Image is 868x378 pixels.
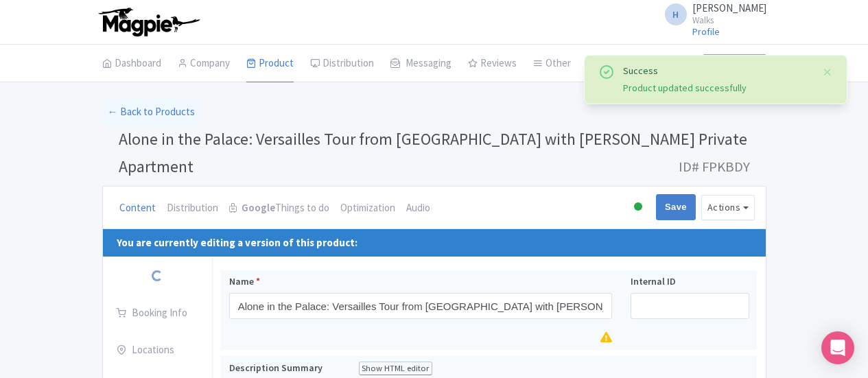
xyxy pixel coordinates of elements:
[406,187,430,231] a: Audio
[103,331,213,370] a: Locations
[679,153,750,180] span: ID# FPKBDY
[692,1,766,14] span: [PERSON_NAME]
[117,235,357,251] div: You are currently editing a version of this product:
[390,45,451,83] a: Messaging
[701,195,755,220] button: Actions
[533,45,571,83] a: Other
[692,25,720,38] a: Profile
[103,294,213,333] a: Booking Info
[623,64,811,78] div: Success
[703,54,766,72] a: Subscription
[821,331,854,364] div: Open Intercom Messenger
[631,197,645,218] div: Active
[631,275,676,288] span: Internal ID
[95,7,202,37] img: logo-ab69f6fb50320c5b225c76a69d11143b.png
[246,45,294,83] a: Product
[102,99,200,126] a: ← Back to Products
[468,45,517,83] a: Reviews
[119,128,747,177] span: Alone in the Palace: Versailles Tour from [GEOGRAPHIC_DATA] with [PERSON_NAME] Private Apartment
[119,187,156,231] a: Content
[178,45,230,83] a: Company
[692,16,766,25] small: Walks
[665,3,687,25] span: H
[229,362,325,375] span: Description Summary
[657,3,766,25] a: H [PERSON_NAME] Walks
[359,362,433,376] div: Show HTML editor
[229,275,254,288] span: Name
[229,187,329,231] a: GoogleThings to do
[340,187,395,231] a: Optimization
[310,45,374,83] a: Distribution
[242,200,275,216] strong: Google
[822,64,833,80] button: Close
[102,45,161,83] a: Dashboard
[167,187,218,231] a: Distribution
[623,81,811,95] div: Product updated successfully
[656,194,696,220] input: Save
